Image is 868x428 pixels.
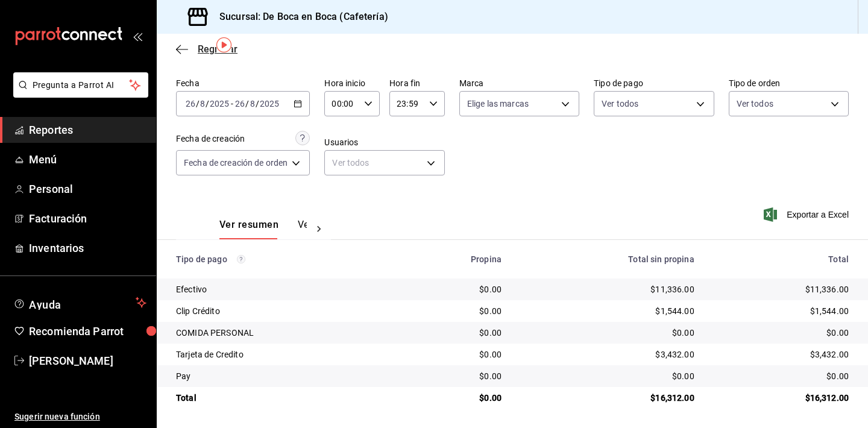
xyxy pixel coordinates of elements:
div: $0.00 [521,370,694,382]
span: Ver todos [602,98,638,110]
div: $0.00 [714,327,849,339]
span: [PERSON_NAME] [29,353,146,369]
span: Ver todos [737,98,773,110]
div: $1,544.00 [714,305,849,317]
div: $0.00 [407,348,502,360]
span: Elige las marcas [467,98,529,110]
input: -- [200,99,206,109]
span: Menú [29,151,146,168]
div: $16,312.00 [521,392,694,404]
div: $3,432.00 [714,348,849,360]
div: Clip Crédito [176,305,388,317]
input: -- [250,99,256,109]
img: Tooltip marker [216,37,231,52]
div: $1,544.00 [521,305,694,317]
label: Marca [459,79,579,87]
button: open_drawer_menu [133,31,142,41]
div: Fecha de creación [176,133,245,145]
span: Reportes [29,122,146,138]
h3: Sucursal: De Boca en Boca (Cafetería) [210,10,388,24]
div: Total [176,392,388,404]
div: navigation tabs [219,219,307,239]
div: Efectivo [176,283,388,295]
label: Usuarios [324,138,444,146]
div: $11,336.00 [521,283,694,295]
div: $0.00 [407,370,502,382]
input: ---- [209,99,230,109]
div: Tipo de pago [176,254,388,264]
div: Propina [407,254,502,264]
input: -- [234,99,245,109]
div: $16,312.00 [714,392,849,404]
label: Tipo de orden [729,79,849,87]
div: Total sin propina [521,254,694,264]
span: Personal [29,181,146,197]
span: Facturación [29,210,146,227]
label: Fecha [176,79,310,87]
label: Hora inicio [324,79,380,87]
span: Regresar [198,43,237,55]
span: Fecha de creación de orden [184,157,288,169]
span: Recomienda Parrot [29,323,146,339]
div: $0.00 [407,392,502,404]
div: $0.00 [407,305,502,317]
svg: Los pagos realizados con Pay y otras terminales son montos brutos. [237,255,245,263]
div: Ver todos [324,150,444,175]
div: $0.00 [714,370,849,382]
div: $3,432.00 [521,348,694,360]
div: $0.00 [407,327,502,339]
span: Sugerir nueva función [14,411,146,423]
div: COMIDA PERSONAL [176,327,388,339]
button: Ver resumen [219,219,278,239]
span: / [256,99,259,109]
span: Inventarios [29,240,146,256]
input: ---- [259,99,280,109]
button: Regresar [176,43,237,55]
div: Tarjeta de Credito [176,348,388,360]
div: $0.00 [407,283,502,295]
a: Pregunta a Parrot AI [8,87,148,100]
span: Ayuda [29,295,131,310]
button: Pregunta a Parrot AI [13,72,148,98]
span: / [206,99,209,109]
input: -- [185,99,196,109]
button: Exportar a Excel [766,207,849,222]
button: Ver pagos [298,219,343,239]
label: Tipo de pago [594,79,714,87]
div: $11,336.00 [714,283,849,295]
span: Pregunta a Parrot AI [33,79,130,92]
span: - [231,99,233,109]
div: $0.00 [521,327,694,339]
div: Total [714,254,849,264]
span: / [196,99,200,109]
div: Pay [176,370,388,382]
span: / [245,99,249,109]
label: Hora fin [389,79,445,87]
